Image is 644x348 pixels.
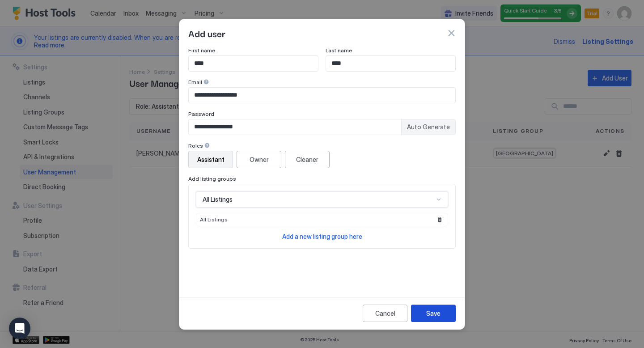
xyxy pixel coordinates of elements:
div: Cancel [375,309,395,318]
input: Input Field [189,88,455,103]
span: Add a new listing group here [282,233,362,240]
span: Add listing groups [188,175,236,182]
span: All Listings [203,195,233,204]
div: Open Intercom Messenger [9,318,30,339]
input: Input Field [189,56,318,71]
span: Password [188,110,214,117]
button: Cleaner [285,151,330,168]
button: Assistant [188,151,233,168]
input: Input Field [189,119,401,135]
button: Owner [237,151,281,168]
span: All Listings [200,216,228,223]
input: Input Field [326,56,455,71]
span: Email [188,79,202,85]
a: Add a new listing group here [282,232,362,241]
span: Roles [188,142,203,149]
span: Add user [188,26,225,40]
button: Cancel [363,305,407,322]
button: Save [411,305,456,322]
button: Remove [435,215,444,224]
div: Owner [250,155,269,164]
span: First name [188,47,215,54]
div: Save [426,309,441,318]
span: Last name [326,47,352,54]
div: Cleaner [296,155,318,164]
div: Assistant [197,155,225,164]
span: Auto Generate [407,123,450,131]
